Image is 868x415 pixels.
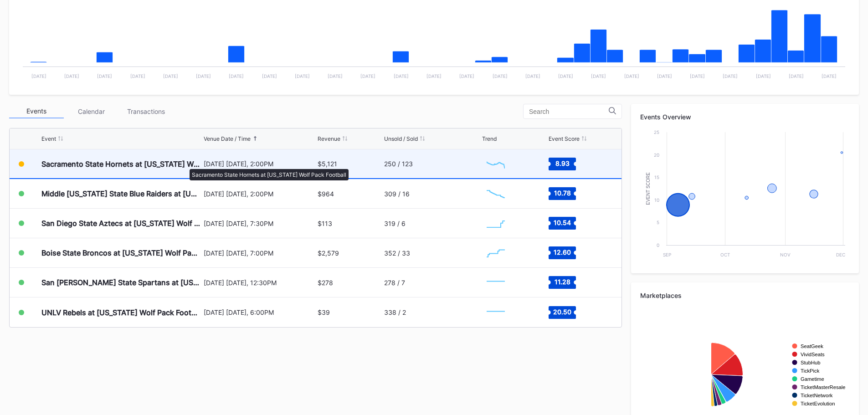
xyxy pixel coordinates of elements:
text: [DATE] [657,73,672,79]
text: [DATE] [229,73,244,79]
text: SeatGeek [801,343,823,349]
svg: Chart title [482,301,509,324]
div: $278 [318,279,333,287]
text: [DATE] [295,73,310,79]
text: TicketMasterResale [801,384,845,390]
div: Revenue [318,135,340,142]
svg: Chart title [482,182,509,205]
div: [DATE] [DATE], 2:00PM [204,190,316,198]
text: [DATE] [64,73,79,79]
div: [DATE] [DATE], 12:30PM [204,279,316,287]
text: [DATE] [756,73,771,79]
div: Sacramento State Hornets at [US_STATE] Wolf Pack Football [41,159,201,169]
div: [DATE] [DATE], 7:30PM [204,220,316,227]
text: Dec [836,252,845,257]
div: Events Overview [640,113,850,121]
text: [DATE] [97,73,112,79]
div: Marketplaces [640,292,850,299]
div: $2,579 [318,249,339,257]
div: 352 / 33 [384,249,410,257]
text: [DATE] [459,73,474,79]
div: $113 [318,220,332,227]
text: VividSeats [801,352,825,357]
div: Event Score [549,135,580,142]
div: 250 / 123 [384,160,413,168]
div: Transactions [118,104,173,118]
div: Venue Date / Time [204,135,251,142]
text: 12.60 [554,248,571,256]
text: Oct [720,252,730,257]
div: 338 / 2 [384,308,406,316]
text: 8.93 [555,159,569,167]
text: [DATE] [360,73,375,79]
text: StubHub [801,360,821,365]
div: $964 [318,190,334,198]
div: $5,121 [318,160,337,168]
text: Gametime [801,376,824,382]
text: [DATE] [624,73,639,79]
text: 25 [654,129,659,135]
text: [DATE] [558,73,573,79]
div: Boise State Broncos at [US_STATE] Wolf Pack Football (Rescheduled from 10/25) [41,248,201,257]
text: [DATE] [789,73,804,79]
text: 11.28 [554,278,570,286]
text: 10.54 [554,219,571,226]
text: [DATE] [394,73,409,79]
input: Search [529,108,609,115]
text: [DATE] [493,73,508,79]
div: Middle [US_STATE] State Blue Raiders at [US_STATE] Wolf Pack [41,189,201,198]
div: San [PERSON_NAME] State Spartans at [US_STATE] Wolf Pack Football [41,278,201,287]
text: Event Score [646,172,651,205]
div: [DATE] [DATE], 2:00PM [204,160,316,168]
text: 5 [657,220,659,225]
text: TicketEvolution [801,401,835,406]
svg: Chart title [482,241,509,264]
div: [DATE] [DATE], 7:00PM [204,249,316,257]
text: [DATE] [31,73,46,79]
div: Events [9,104,64,118]
text: [DATE] [196,73,211,79]
text: [DATE] [723,73,738,79]
text: TicketNetwork [801,393,833,398]
text: 0 [657,242,659,248]
text: Sep [663,252,671,257]
text: [DATE] [525,73,540,79]
div: [DATE] [DATE], 6:00PM [204,308,316,316]
text: TickPick [801,368,820,374]
svg: Chart title [640,128,850,264]
text: [DATE] [426,73,442,79]
text: 10 [654,197,659,203]
text: 20 [654,152,659,158]
div: Trend [482,135,497,142]
text: Nov [780,252,791,257]
text: 10.78 [554,189,570,197]
div: San Diego State Aztecs at [US_STATE] Wolf Pack Football [41,219,201,228]
text: [DATE] [690,73,705,79]
text: 20.50 [553,307,571,315]
text: [DATE] [328,73,343,79]
svg: Chart title [482,212,509,235]
text: [DATE] [163,73,178,79]
text: [DATE] [130,73,145,79]
div: 309 / 16 [384,190,410,198]
div: 278 / 7 [384,279,405,287]
div: Calendar [64,104,118,118]
text: 15 [654,174,659,180]
text: [DATE] [591,73,606,79]
div: $39 [318,308,330,316]
svg: Chart title [482,271,509,294]
text: [DATE] [262,73,277,79]
div: Event [41,135,56,142]
svg: Chart title [482,153,509,175]
text: [DATE] [822,73,837,79]
div: 319 / 6 [384,220,406,227]
div: UNLV Rebels at [US_STATE] Wolf Pack Football [41,308,201,317]
div: Unsold / Sold [384,135,418,142]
